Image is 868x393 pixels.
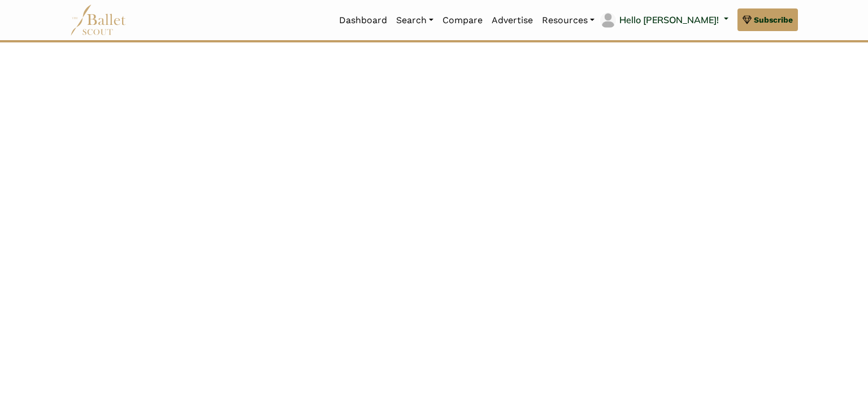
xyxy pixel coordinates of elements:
[754,14,793,26] span: Subscribe
[600,12,616,28] img: profile picture
[599,11,728,29] a: profile picture Hello [PERSON_NAME]!
[438,8,487,32] a: Compare
[743,14,752,26] img: gem.svg
[392,8,438,32] a: Search
[335,8,392,32] a: Dashboard
[487,8,537,32] a: Advertise
[537,8,599,32] a: Resources
[737,8,798,31] a: Subscribe
[619,13,719,28] p: Hello [PERSON_NAME]!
